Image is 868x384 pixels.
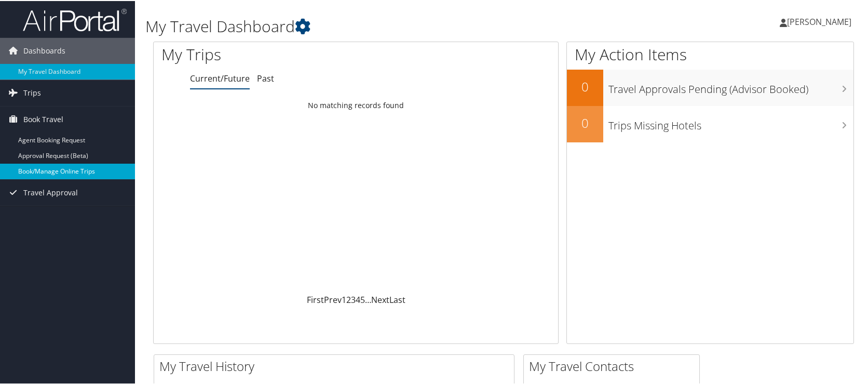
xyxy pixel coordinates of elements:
span: [PERSON_NAME] [787,15,851,27]
h2: 0 [567,113,603,131]
a: 5 [360,293,365,304]
h2: 0 [567,77,603,95]
h3: Trips Missing Hotels [608,112,853,132]
span: Dashboards [23,37,65,63]
td: No matching records found [154,95,558,114]
a: 2 [346,293,351,304]
a: Prev [324,293,342,304]
a: [PERSON_NAME] [780,5,862,36]
a: First [307,293,324,304]
h1: My Travel Dashboard [145,15,623,36]
a: Past [257,72,274,83]
span: … [365,293,371,304]
h1: My Trips [161,43,382,64]
a: Current/Future [190,72,250,83]
a: Last [389,293,405,304]
img: airportal-logo.png [23,7,127,31]
a: 4 [356,293,360,304]
span: Travel Approval [23,179,78,205]
a: 3 [351,293,356,304]
a: Next [371,293,389,304]
a: 0Travel Approvals Pending (Advisor Booked) [567,69,853,105]
h3: Travel Approvals Pending (Advisor Booked) [608,76,853,96]
span: Trips [23,79,41,105]
h1: My Action Items [567,43,853,64]
h2: My Travel History [159,356,514,374]
a: 0Trips Missing Hotels [567,105,853,141]
h2: My Travel Contacts [529,356,699,374]
span: Book Travel [23,105,63,131]
a: 1 [342,293,346,304]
